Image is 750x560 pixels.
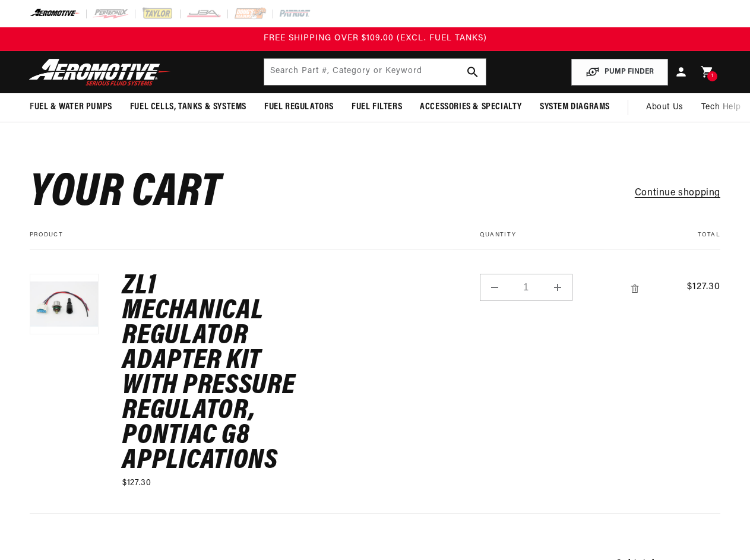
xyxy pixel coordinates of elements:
input: Search by Part Number, Category or Keyword [264,59,485,85]
button: search button [460,59,486,85]
span: FREE SHIPPING OVER $109.00 (EXCL. FUEL TANKS) [264,34,487,43]
th: Product [30,232,444,250]
summary: Tech Help [692,93,749,122]
img: Aeromotive [26,58,174,86]
a: ZL1 Mechanical Regulator Adapter Kit with Pressure Regulator, Pontiac G8 Applications [122,274,300,473]
summary: Fuel Filters [343,93,411,121]
summary: Accessories & Specialty [411,93,531,121]
span: Fuel Filters [352,101,402,113]
th: Total [647,232,720,250]
span: Tech Help [701,101,740,114]
summary: Fuel Regulators [255,93,343,121]
span: Fuel & Water Pumps [30,101,112,113]
input: Quantity for ZL1 Mechanical Regulator Adapter Kit with Pressure Regulator, Pontiac G8 Applications [509,274,543,301]
th: Quantity [444,232,647,250]
div: $127.30 [122,477,300,489]
a: Remove ZL1 Mechanical Regulator Adapter Kit with Pressure Regulator, Pontiac G8 Applications [626,279,647,299]
button: PUMP FINDER [571,59,668,86]
a: About Us [637,93,692,122]
span: 1 [711,71,714,81]
span: System Diagrams [540,101,610,113]
span: Fuel Regulators [264,101,334,113]
summary: System Diagrams [531,93,619,121]
span: Accessories & Specialty [420,101,522,113]
summary: Fuel & Water Pumps [21,93,121,121]
a: Continue shopping [635,186,720,201]
h1: Your cart [30,173,220,214]
span: Fuel Cells, Tanks & Systems [130,101,246,113]
span: $127.30 [671,280,720,294]
summary: Fuel Cells, Tanks & Systems [121,93,255,121]
span: About Us [646,103,683,112]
